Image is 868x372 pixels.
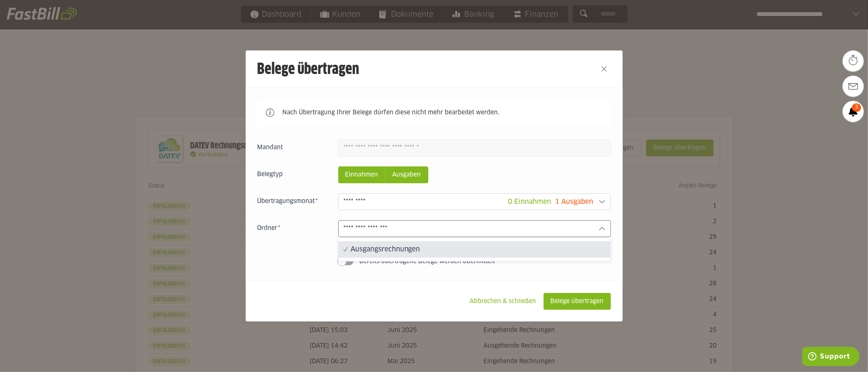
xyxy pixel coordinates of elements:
sl-switch: Bereits übertragene Belege werden übermittelt [257,257,611,266]
span: 0 Einnahmen [508,198,552,205]
sl-button: Belege übertragen [544,293,611,310]
sl-button: Abbrechen & schließen [463,293,544,310]
span: 3 [852,103,861,112]
iframe: Opens a widget where you can find more information [802,347,860,368]
sl-radio-button: Ausgaben [385,166,428,183]
sl-option: Ausgangsrechnungen [339,241,611,257]
span: 1 Ausgaben [555,198,594,205]
sl-radio-button: Einnahmen [338,166,385,183]
a: 3 [843,101,864,122]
